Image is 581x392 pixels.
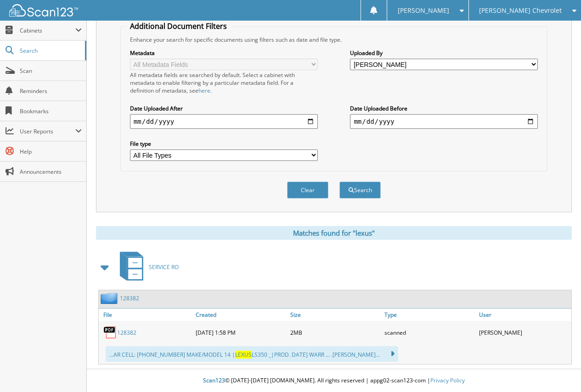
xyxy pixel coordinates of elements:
[479,8,562,13] span: [PERSON_NAME] Chevrolet
[350,49,538,57] label: Uploaded By
[287,182,328,199] button: Clear
[203,376,225,384] span: Scan123
[20,87,82,95] span: Reminders
[193,323,288,342] div: [DATE] 1:58 PM
[288,309,383,321] a: Size
[193,309,288,321] a: Created
[130,105,318,112] label: Date Uploaded After
[20,47,80,55] span: Search
[106,346,398,362] div: ...AR CELL: [PHONE_NUMBER] MAKE/MODEL 14 | LS350 _|PROD. DATE] WARR ... .[PERSON_NAME]...
[430,376,465,384] a: Privacy Policy
[20,107,82,115] span: Bookmarks
[130,49,318,57] label: Metadata
[125,36,542,44] div: Enhance your search for specific documents using filters such as date and file type.
[103,326,117,339] img: PDF.png
[382,309,477,321] a: Type
[198,87,210,94] a: here
[9,4,78,17] img: scan123-logo-white.svg
[114,249,179,285] a: SERVICE RO
[96,226,572,240] div: Matches found for "lexus"
[101,293,120,304] img: folder2.png
[535,348,581,392] iframe: Chat Widget
[117,329,136,337] a: 128382
[130,114,318,129] input: start
[87,370,581,392] div: © [DATE]-[DATE] [DOMAIN_NAME]. All rights reserved | appg02-scan123-com |
[339,182,381,199] button: Search
[130,71,318,94] div: All metadata fields are searched by default. Select a cabinet with metadata to enable filtering b...
[20,148,82,155] span: Help
[20,168,82,176] span: Announcements
[149,263,179,271] span: SERVICE RO
[350,105,538,112] label: Date Uploaded Before
[20,27,75,34] span: Cabinets
[20,67,82,75] span: Scan
[398,8,449,13] span: [PERSON_NAME]
[125,21,231,31] legend: Additional Document Filters
[99,309,193,321] a: File
[288,323,383,342] div: 2MB
[382,323,477,342] div: scanned
[120,294,139,302] a: 128382
[20,127,75,135] span: User Reports
[235,351,252,359] span: LEXUS
[130,140,318,148] label: File type
[477,309,571,321] a: User
[350,114,538,129] input: end
[477,323,571,342] div: [PERSON_NAME]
